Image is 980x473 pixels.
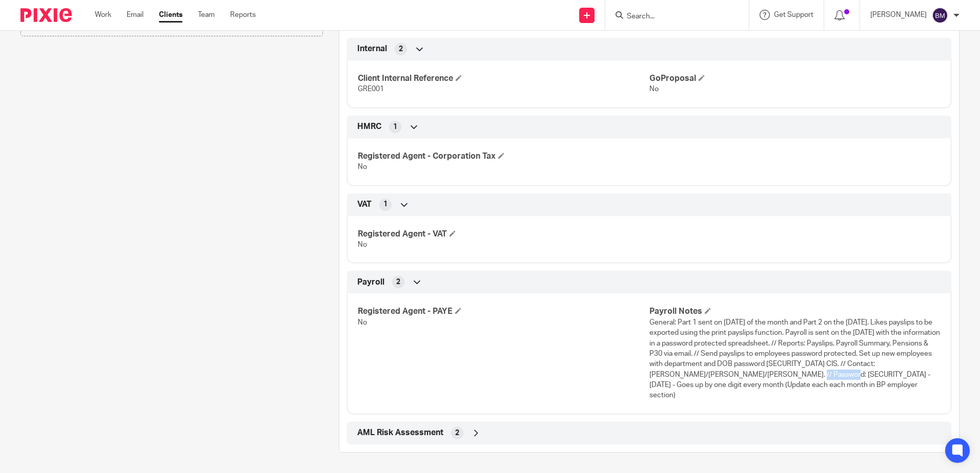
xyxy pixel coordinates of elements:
[357,427,443,438] span: AML Risk Assessment
[399,44,403,54] span: 2
[95,10,111,20] a: Work
[649,85,659,93] span: No
[358,241,367,248] span: No
[357,199,372,210] span: VAT
[21,8,72,22] img: Pixie
[358,151,649,162] h4: Registered Agent - Corporation Tax
[357,121,381,132] span: HMRC
[649,73,941,84] h4: GoProposal
[358,306,649,317] h4: Registered Agent - PAYE
[358,319,367,326] span: No
[358,73,649,84] h4: Client Internal Reference
[358,85,384,93] span: GRE001
[626,12,718,21] input: Search
[393,122,397,132] span: 1
[455,428,459,438] span: 2
[159,10,182,20] a: Clients
[357,277,384,288] span: Payroll
[932,7,948,24] img: svg%3E
[127,10,144,20] a: Email
[649,319,940,399] span: General: Part 1 sent on [DATE] of the month and Part 2 on the [DATE]. Likes payslips to be export...
[774,11,813,18] span: Get Support
[358,163,367,170] span: No
[357,44,387,54] span: Internal
[649,306,941,317] h4: Payroll Notes
[383,199,387,209] span: 1
[198,10,215,20] a: Team
[358,229,649,240] h4: Registered Agent - VAT
[870,10,927,20] p: [PERSON_NAME]
[230,10,256,20] a: Reports
[396,277,400,287] span: 2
